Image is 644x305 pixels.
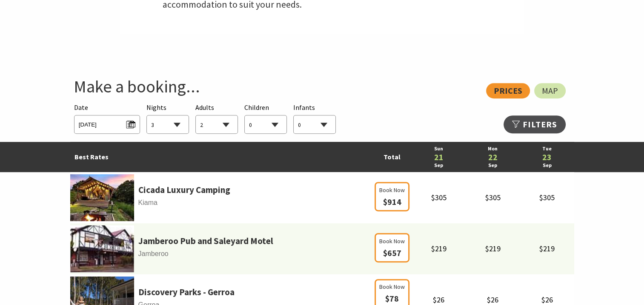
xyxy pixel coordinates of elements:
[244,103,269,112] span: Children
[470,161,515,170] a: Sep
[485,193,501,202] span: $305
[70,225,134,272] img: Footballa.jpg
[539,244,555,253] span: $219
[431,193,446,202] span: $305
[74,103,88,112] span: Date
[383,247,401,258] span: $657
[416,161,461,170] a: Sep
[138,234,273,248] a: Jamberoo Pub and Saleyard Motel
[146,102,189,134] div: Choose a number of nights
[433,295,444,305] span: $26
[539,193,555,202] span: $305
[146,102,166,113] span: Nights
[431,244,446,253] span: $219
[375,198,409,207] a: Book Now $914
[70,142,372,172] td: Best Rates
[70,197,372,208] span: Kiama
[74,102,140,134] div: Please choose your desired arrival date
[138,183,230,197] a: Cicada Luxury Camping
[485,244,501,253] span: $219
[375,249,409,258] a: Book Now $657
[524,161,570,170] a: Sep
[541,295,552,305] span: $26
[79,118,135,129] span: [DATE]
[385,293,399,304] span: $78
[195,103,214,112] span: Adults
[70,248,372,259] span: Jamberoo
[416,145,461,153] a: Sun
[542,87,558,94] span: Map
[487,295,498,305] span: $26
[138,285,235,299] a: Discovery Parks - Gerroa
[70,174,134,221] img: cicadalc-primary-31d37d92-1cfa-4b29-b30e-8e55f9b407e4.jpg
[524,153,570,161] a: 23
[372,142,412,172] td: Total
[379,282,405,291] span: Book Now
[383,196,401,207] span: $914
[293,103,315,112] span: Infants
[416,153,461,161] a: 21
[470,153,515,161] a: 22
[379,236,405,246] span: Book Now
[524,145,570,153] a: Tue
[470,145,515,153] a: Mon
[379,185,405,195] span: Book Now
[534,83,566,98] a: Map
